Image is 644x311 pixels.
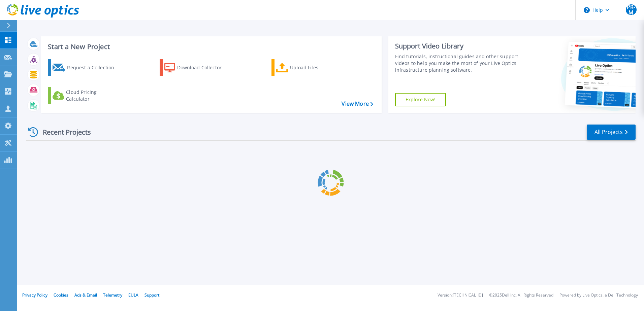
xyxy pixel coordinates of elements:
li: © 2025 Dell Inc. All Rights Reserved [489,293,553,298]
a: Support [144,292,159,298]
a: EULA [128,292,138,298]
a: Request a Collection [48,59,123,76]
a: All Projects [587,125,636,140]
div: Find tutorials, instructional guides and other support videos to help you make the most of your L... [395,53,521,73]
span: PR-M [626,4,637,15]
a: View More [342,101,373,107]
a: Privacy Policy [22,292,47,298]
div: Support Video Library [395,42,521,50]
a: Cookies [54,292,68,298]
div: Download Collector [177,61,231,74]
div: Cloud Pricing Calculator [66,89,120,102]
a: Ads & Email [74,292,97,298]
a: Explore Now! [395,93,446,106]
a: Cloud Pricing Calculator [48,87,123,104]
div: Upload Files [290,61,344,74]
div: Request a Collection [67,61,121,74]
li: Powered by Live Optics, a Dell Technology [559,293,638,298]
a: Download Collector [160,59,235,76]
div: Recent Projects [26,124,100,140]
a: Telemetry [103,292,122,298]
li: Version: [TECHNICAL_ID] [438,293,483,298]
h3: Start a New Project [48,43,373,50]
a: Upload Files [271,59,347,76]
